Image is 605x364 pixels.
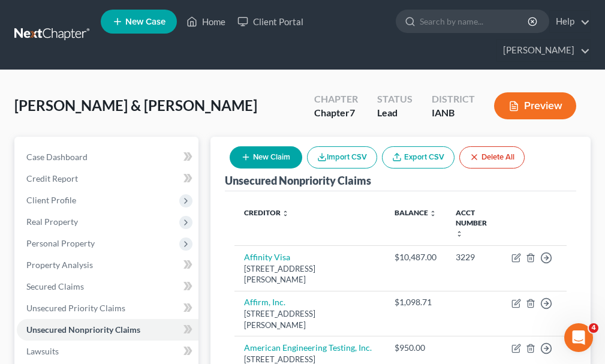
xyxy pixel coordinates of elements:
[26,324,140,335] span: Unsecured Nonpriority Claims
[26,195,76,205] span: Client Profile
[244,263,375,285] div: [STREET_ADDRESS][PERSON_NAME]
[230,146,302,169] button: New Claim
[244,208,289,217] a: Creditor unfold_more
[420,10,529,32] input: Search by name...
[180,11,231,32] a: Home
[550,11,590,32] a: Help
[244,252,290,262] a: Affinity Visa
[26,346,59,356] span: Lawsuits
[17,297,198,319] a: Unsecured Priority Claims
[395,251,437,263] div: $10,487.00
[432,106,475,120] div: IANB
[225,173,371,188] div: Unsecured Nonpriority Claims
[26,238,95,248] span: Personal Property
[26,303,125,313] span: Unsecured Priority Claims
[314,92,358,106] div: Chapter
[26,216,78,227] span: Real Property
[17,276,198,297] a: Secured Claims
[17,168,198,189] a: Credit Report
[244,342,372,353] a: American Engineering Testing, Inc.
[494,92,576,119] button: Preview
[589,323,598,333] span: 4
[26,152,88,162] span: Case Dashboard
[14,97,257,114] span: [PERSON_NAME] & [PERSON_NAME]
[17,254,198,276] a: Property Analysis
[282,210,289,217] i: unfold_more
[125,17,165,26] span: New Case
[17,146,198,168] a: Case Dashboard
[377,106,413,120] div: Lead
[350,107,355,118] span: 7
[26,281,84,291] span: Secured Claims
[456,208,487,237] a: Acct Number unfold_more
[314,106,358,120] div: Chapter
[26,260,93,270] span: Property Analysis
[395,208,437,217] a: Balance unfold_more
[429,210,437,217] i: unfold_more
[395,296,437,308] div: $1,098.71
[564,323,593,352] iframe: Intercom live chat
[17,319,198,341] a: Unsecured Nonpriority Claims
[456,230,463,237] i: unfold_more
[244,297,285,307] a: Affirm, Inc.
[395,342,437,354] div: $950.00
[26,173,78,183] span: Credit Report
[231,11,309,32] a: Client Portal
[307,146,377,169] button: Import CSV
[17,341,198,362] a: Lawsuits
[382,146,454,169] a: Export CSV
[244,308,375,330] div: [STREET_ADDRESS][PERSON_NAME]
[459,146,525,169] button: Delete All
[456,251,492,263] div: 3229
[497,40,590,61] a: [PERSON_NAME]
[432,92,475,106] div: District
[377,92,413,106] div: Status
